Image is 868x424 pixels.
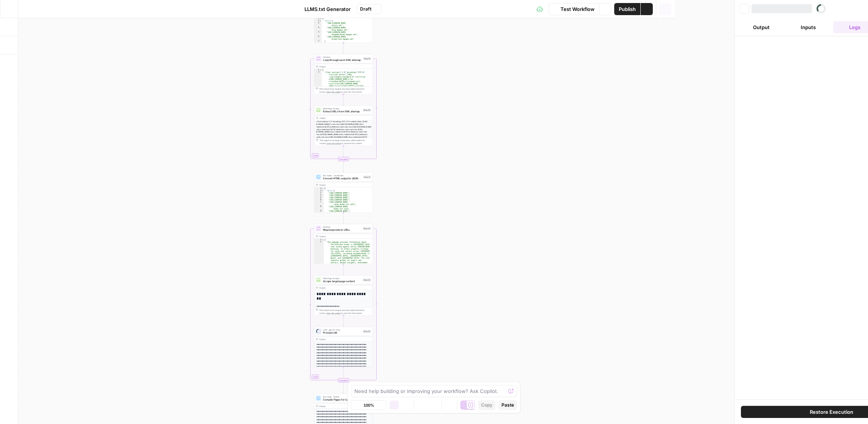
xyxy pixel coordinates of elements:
span: Extract URLs from XML sitemap [323,110,361,113]
button: Draft [357,4,382,14]
div: Output [319,338,362,341]
div: 10 [314,212,324,214]
div: { "urls":[ "[URL][DOMAIN_NAME] -static.xml", "[URL][DOMAIN_NAME] -blog-dpages.xml", "[URL][DOMAIN... [314,3,373,43]
span: Web Page Scrape [323,107,361,110]
span: Toggle code folding, rows 2 through 105 [321,189,324,192]
div: Step 22 [363,227,371,230]
div: 5 [314,31,322,36]
div: 8 [314,42,322,45]
span: Restore Execution [810,408,853,416]
span: Copy the output [326,91,341,93]
div: Complete [314,378,373,382]
span: Draft [360,6,371,12]
span: Run Code · JavaScript [323,174,362,177]
div: <?xml version="1.0" encoding="UTF-8"?><urlset xmlns="[URL][DOMAIN_NAME]"><url><loc>[URL][DOMAIN_N... [314,120,373,143]
span: Iteration [323,56,362,59]
div: Complete [338,378,349,382]
span: Publish [619,5,636,13]
div: Step 20 [363,109,371,112]
div: Run Code · JavaScriptConvert HTML output to JSONStep 21Output{ "urls":[ "[URL][DOMAIN_NAME]", "[U... [314,172,373,213]
span: Compile Pages for LLMS.txt File [323,398,362,402]
div: 6 [314,36,322,40]
div: 1 [314,17,322,20]
div: Step 21 [363,176,371,179]
div: Output [319,286,362,289]
span: 100% [363,402,374,408]
div: Output [319,235,362,238]
div: Complete [314,157,373,161]
span: Copy [481,402,492,408]
div: Step 19 [363,57,371,61]
span: Toggle code folding, rows 1 through 104 [321,239,324,241]
button: Inputs [786,21,830,33]
g: Edge from step_19-iteration-end to step_21 [343,161,344,172]
div: 1 [314,239,324,241]
div: LoopIterationLoop through each XML sitemapStep 19Output[ "<?xml version=\"1.0\"encoding=\"UTF-8\"... [314,54,373,94]
div: Output [319,65,362,68]
div: Output [319,116,362,120]
div: This output is too large & has been abbreviated for review. to view the full content. [319,87,371,93]
div: 7 [314,201,324,205]
span: Map keywords to URLs [323,228,361,232]
span: Iteration [323,225,361,228]
button: Output [739,21,783,33]
button: Test Workflow [549,3,599,15]
span: Toggle code folding, rows 1 through 8 [320,17,322,20]
button: LLMS.txt Generator [293,3,355,15]
span: Loop through each XML sitemap [323,58,362,62]
span: Paste [502,402,514,408]
div: 2 [314,241,324,282]
div: 1 [314,187,324,189]
div: 2 [314,20,322,22]
span: LLM · gpt-4.1-nano [323,328,361,331]
div: Step 25 [363,330,371,333]
span: LLMS.txt Generator [304,5,351,13]
div: 8 [314,205,324,210]
div: 9 [314,210,324,212]
div: 3 [314,192,324,194]
div: 5 [314,196,324,199]
span: Test Workflow [561,5,595,13]
g: Edge from step_21 to step_22 [343,213,344,224]
div: 2 [314,189,324,192]
div: This output is too large & has been abbreviated for review. to view the full content. [319,139,371,145]
div: 1 [314,69,322,71]
button: Publish [614,3,640,15]
span: Web Page Scrape [323,277,361,280]
div: 7 [314,40,322,42]
g: Edge from step_23 to step_25 [343,315,344,326]
button: Copy [478,400,495,410]
div: Step 23 [363,278,371,282]
span: Copy the output [326,312,341,314]
button: Paste [498,400,517,410]
span: Toggle code folding, rows 2 through 7 [320,20,322,22]
g: Edge from step_22-iteration-end to step_9 [343,382,344,393]
div: Web Page ScrapeExtract URLs from XML sitemapStep 20Output<?xml version="1.0" encoding="UTF-8"?><u... [314,106,373,146]
g: Edge from step_22 to step_23 [343,264,344,275]
div: This output is too large & has been abbreviated for review. to view the full content. [319,309,371,315]
div: 3 [314,22,322,26]
div: LoopIterationMap keywords to URLsStep 22Output[ "The webpage provides information about The Kotel... [314,224,373,264]
span: Toggle code folding, rows 1 through 3 [320,69,322,71]
g: Edge from step_18 to step_19 [343,43,344,54]
g: Edge from step_19 to step_20 [343,94,344,105]
div: Output [319,405,362,408]
div: Output [319,183,362,186]
div: Complete [338,157,349,161]
span: Toggle code folding, rows 1 through 106 [321,187,324,189]
span: Copy the output [326,142,341,144]
span: Scrape target page content [323,280,361,283]
div: 4 [314,194,324,196]
span: Convert HTML output to JSON [323,177,362,180]
div: 4 [314,26,322,31]
div: 6 [314,199,324,201]
span: Run Code · Python [323,395,362,398]
span: Prompt LLM [323,331,361,335]
div: 2 [314,71,322,241]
